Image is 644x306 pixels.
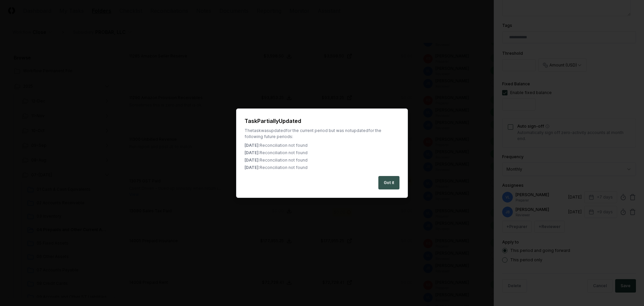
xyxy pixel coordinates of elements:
[259,158,308,163] span: : Reconciliation not found
[245,143,259,148] span: [DATE]
[259,143,308,148] span: : Reconciliation not found
[245,165,259,170] span: [DATE]
[245,117,399,125] h2: Task Partially Updated
[245,158,259,163] span: [DATE]
[378,176,399,189] button: Got it
[245,128,399,140] div: The task was updated for the current period but was not updated for the following future periods:
[245,150,259,155] span: [DATE]
[259,150,308,155] span: : Reconciliation not found
[259,165,308,170] span: : Reconciliation not found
